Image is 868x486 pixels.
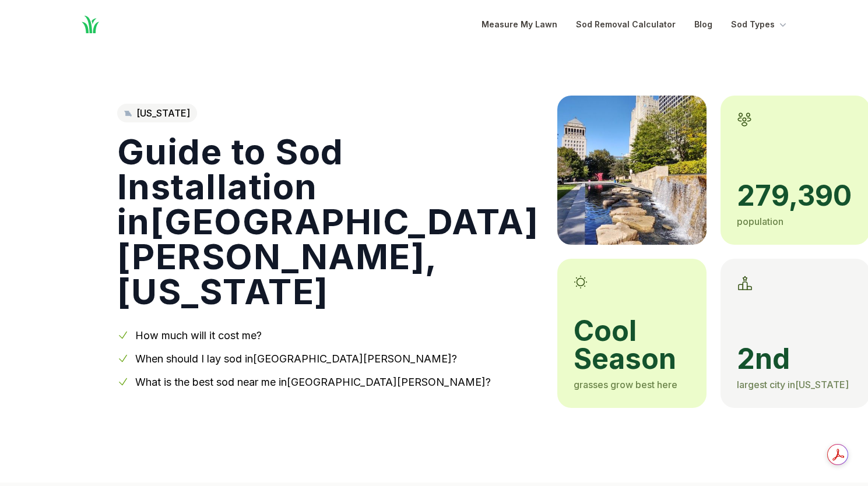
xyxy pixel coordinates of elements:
a: How much will it cost me? [135,329,262,341]
a: When should I lay sod in[GEOGRAPHIC_DATA][PERSON_NAME]? [135,353,457,365]
img: A picture of St. Louis [557,96,707,245]
a: Sod Removal Calculator [576,17,676,31]
a: What is the best sod near me in[GEOGRAPHIC_DATA][PERSON_NAME]? [135,376,491,388]
span: grasses grow best here [574,379,677,390]
a: Measure My Lawn [482,17,557,31]
span: largest city in [US_STATE] [737,379,849,390]
button: Sod Types [731,17,789,31]
img: Missouri state outline [124,110,132,117]
a: [US_STATE] [117,104,197,122]
h1: Guide to Sod Installation in [GEOGRAPHIC_DATA][PERSON_NAME] , [US_STATE] [117,134,539,309]
span: cool season [574,317,690,373]
span: 279,390 [737,182,853,210]
a: Blog [694,17,712,31]
span: 2nd [737,345,853,373]
span: population [737,216,783,227]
